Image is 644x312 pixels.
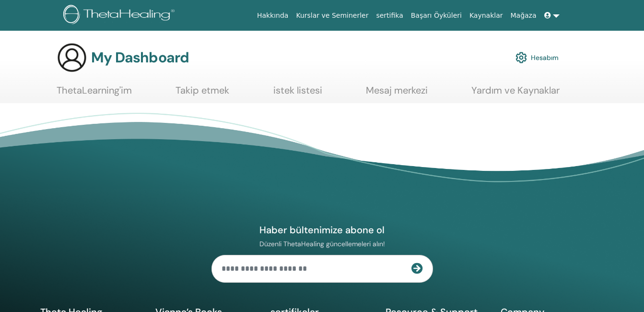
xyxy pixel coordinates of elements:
a: Başarı Öyküleri [407,7,466,24]
h4: Haber bültenimize abone ol [211,224,433,236]
a: Yardım ve Kaynaklar [471,84,560,103]
a: sertifika [372,7,407,24]
a: Takip etmek [176,84,229,103]
h3: My Dashboard [91,49,189,66]
a: Hakkında [253,7,293,24]
img: generic-user-icon.jpg [57,42,87,73]
img: cog.svg [515,49,527,66]
a: istek listesi [273,84,322,103]
a: Mağaza [506,7,540,24]
p: Düzenli ThetaHealing güncellemeleri alın! [211,240,433,248]
a: Kaynaklar [466,7,507,24]
a: Mesaj merkezi [366,84,428,103]
a: Hesabım [515,47,559,68]
a: ThetaLearning'im [57,84,132,103]
img: logo.png [63,5,178,26]
a: Kurslar ve Seminerler [292,7,372,24]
